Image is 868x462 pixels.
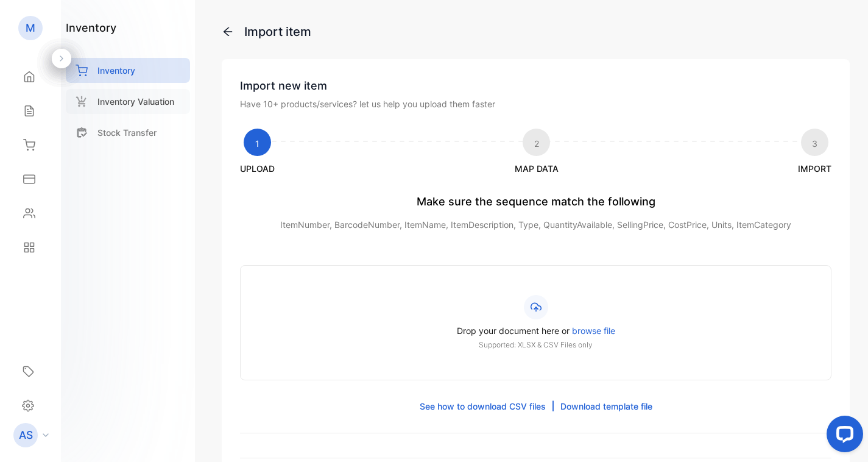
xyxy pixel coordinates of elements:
span: IMPORT [798,162,831,175]
p: Have 10+ products/services? let us help you upload them faster [240,98,831,110]
p: Import item [222,23,850,41]
p: Stock Transfer [97,126,157,139]
p: See how to download CSV files [420,400,546,413]
a: Inventory [66,58,190,83]
p: Inventory Valuation [97,95,174,108]
span: Drop your document here or [457,325,570,336]
span: browse file [572,325,615,336]
p: Supported: XLSX & CSV Files only [270,339,802,350]
iframe: LiveChat chat widget [817,411,868,462]
p: Import new item [240,77,831,94]
p: ItemNumber, BarcodeNumber, ItemName, ItemDescription, Type, QuantityAvailable, SellingPrice, Cost... [240,218,831,231]
a: Stock Transfer [66,120,190,145]
h1: inventory [66,20,116,36]
span: UPLOAD [240,162,275,175]
button: 3 [812,137,817,150]
a: Inventory Valuation [66,89,190,114]
p: M [26,20,35,36]
p: AS [19,427,33,443]
span: MAP DATA [515,162,559,175]
button: 1 [255,137,259,150]
p: Inventory [97,64,135,77]
p: Make sure the sequence match the following [240,193,831,210]
a: Download template file [560,400,652,413]
button: 2 [534,137,539,150]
